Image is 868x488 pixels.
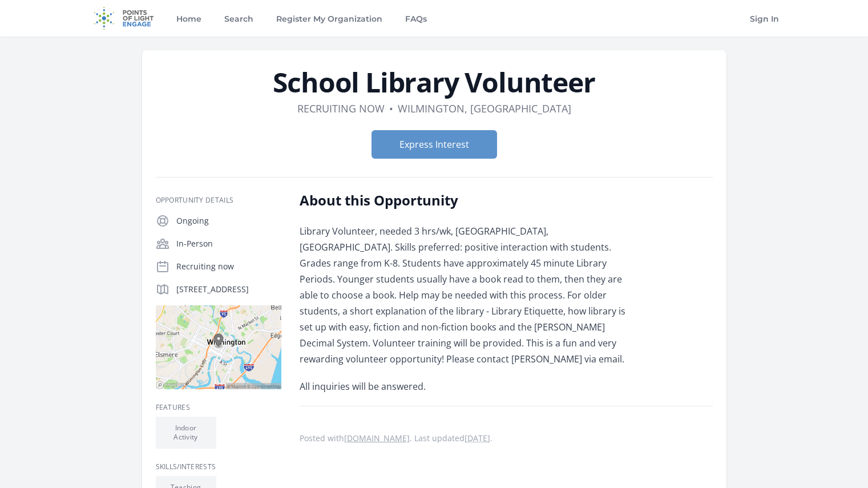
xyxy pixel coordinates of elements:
[156,196,281,205] h3: Opportunity Details
[156,417,216,449] li: Indoor Activity
[297,100,385,116] dd: Recruiting now
[176,261,281,272] p: Recruiting now
[176,284,281,295] p: [STREET_ADDRESS]
[344,433,410,443] a: [DOMAIN_NAME]
[300,191,633,209] h2: About this Opportunity
[398,100,571,116] dd: Wilmington, [GEOGRAPHIC_DATA]
[465,433,490,443] abbr: Thu, Jul 17, 2025 12:54 AM
[176,238,281,249] p: In-Person
[176,215,281,227] p: Ongoing
[156,403,281,412] h3: Features
[389,100,393,116] div: •
[300,434,713,443] p: Posted with . Last updated .
[300,223,633,367] p: Library Volunteer, needed 3 hrs/wk, [GEOGRAPHIC_DATA], [GEOGRAPHIC_DATA]. Skills preferred: posit...
[300,378,633,394] p: All inquiries will be answered.
[372,130,497,159] button: Express Interest
[156,305,281,389] img: Map
[156,68,713,96] h1: School Library Volunteer
[156,462,281,471] h3: Skills/Interests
